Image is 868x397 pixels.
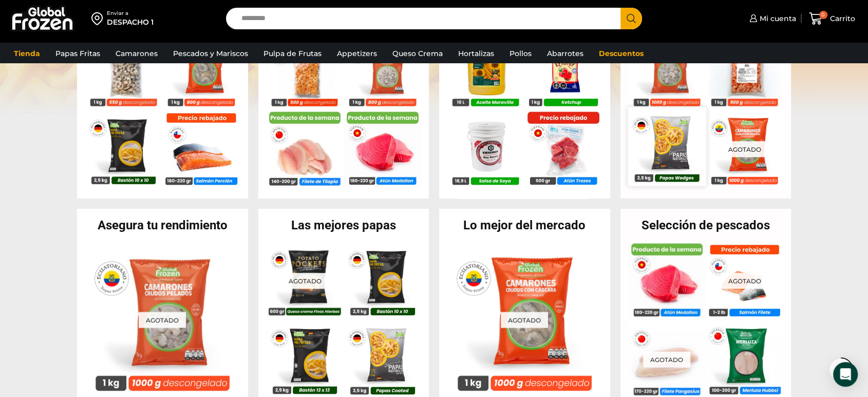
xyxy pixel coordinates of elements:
div: Enviar a [107,10,154,17]
h2: Lo mejor del mercado [439,219,610,231]
p: Agotado [643,351,690,367]
h2: Asegura tu rendimiento [77,219,248,231]
p: Agotado [281,273,328,289]
a: Hortalizas [453,44,499,63]
span: 0 [819,11,827,19]
span: Mi cuenta [757,13,796,24]
a: Pulpa de Frutas [258,44,327,63]
h2: Las mejores papas [258,219,429,231]
a: Mi cuenta [747,8,796,29]
a: Pollos [504,44,537,63]
p: Agotado [139,312,186,328]
p: Agotado [501,312,548,328]
a: Papas Fritas [50,44,105,63]
a: Queso Crema [387,44,448,63]
a: Appetizers [332,44,382,63]
a: Abarrotes [542,44,589,63]
div: DESPACHO 1 [107,17,154,27]
a: Descuentos [594,44,649,63]
span: Carrito [827,13,855,24]
p: Agotado [721,141,768,157]
button: Search button [620,8,642,29]
a: Tienda [9,44,45,63]
a: Camarones [110,44,163,63]
a: Pescados y Mariscos [168,44,253,63]
p: Agotado [721,273,768,289]
h2: Selección de pescados [620,219,791,231]
a: 0 Carrito [806,7,858,31]
div: Open Intercom Messenger [833,362,858,387]
img: address-field-icon.svg [91,10,107,27]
